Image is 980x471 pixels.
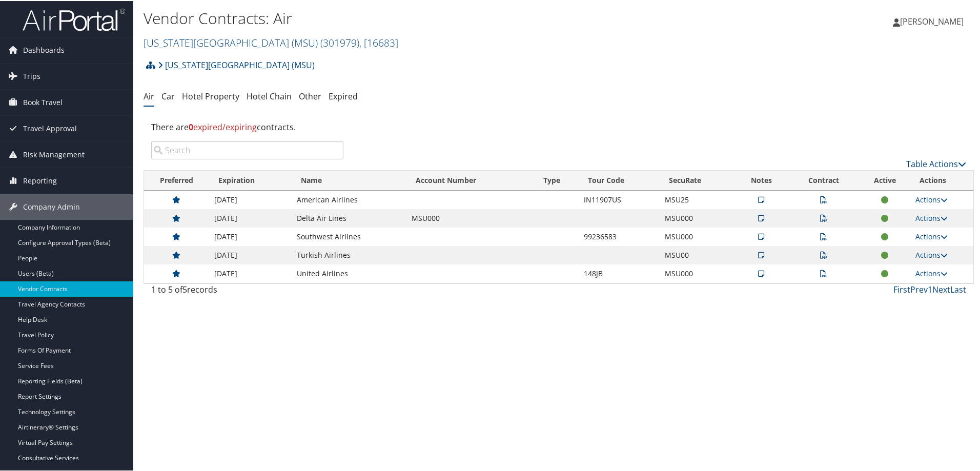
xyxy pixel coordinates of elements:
[292,263,406,282] td: United Airlines
[915,212,948,222] a: Actions
[910,170,973,190] th: Actions
[900,15,964,26] span: [PERSON_NAME]
[860,170,910,190] th: Active: activate to sort column ascending
[893,283,910,294] a: First
[735,170,788,190] th: Notes: activate to sort column ascending
[579,263,660,282] td: 148JB
[182,283,187,294] span: 5
[534,170,579,190] th: Type: activate to sort column ascending
[950,283,966,294] a: Last
[292,227,406,245] td: Southwest Airlines
[320,35,359,49] span: ( 301979 )
[182,90,239,101] a: Hotel Property
[151,140,343,158] input: Search
[23,36,65,62] span: Dashboards
[579,170,660,190] th: Tour Code: activate to sort column ascending
[144,7,697,28] h1: Vendor Contracts: Air
[209,227,292,245] td: [DATE]
[329,90,358,101] a: Expired
[23,167,57,193] span: Reporting
[406,208,535,227] td: MSU000
[209,263,292,282] td: [DATE]
[23,141,85,167] span: Risk Management
[579,190,660,208] td: IN11907US
[209,190,292,208] td: [DATE]
[292,190,406,208] td: American Airlines
[660,170,735,190] th: SecuRate: activate to sort column ascending
[579,227,660,245] td: 99236583
[787,170,859,190] th: Contract: activate to sort column ascending
[23,193,80,219] span: Company Admin
[928,283,932,294] a: 1
[910,283,928,294] a: Prev
[299,90,321,101] a: Other
[189,120,193,132] strong: 0
[660,245,735,263] td: MSU00
[915,249,948,259] a: Actions
[932,283,950,294] a: Next
[292,208,406,227] td: Delta Air Lines
[915,194,948,203] a: Actions
[915,231,948,240] a: Actions
[893,5,974,36] a: [PERSON_NAME]
[23,89,63,114] span: Book Travel
[915,268,948,277] a: Actions
[660,208,735,227] td: MSU000
[660,227,735,245] td: MSU000
[158,54,315,74] a: [US_STATE][GEOGRAPHIC_DATA] (MSU)
[209,245,292,263] td: [DATE]
[906,157,966,169] a: Table Actions
[209,208,292,227] td: [DATE]
[189,120,257,132] span: expired/expiring
[247,90,292,101] a: Hotel Chain
[23,7,125,31] img: airportal-logo.png
[144,90,154,101] a: Air
[406,170,535,190] th: Account Number: activate to sort column ascending
[23,63,40,88] span: Trips
[151,282,343,300] div: 1 to 5 of records
[660,190,735,208] td: MSU25
[359,35,398,49] span: , [ 16683 ]
[660,263,735,282] td: MSU000
[209,170,292,190] th: Expiration: activate to sort column ascending
[144,35,398,49] a: [US_STATE][GEOGRAPHIC_DATA] (MSU)
[23,115,77,140] span: Travel Approval
[292,245,406,263] td: Turkish Airlines
[144,170,209,190] th: Preferred: activate to sort column ascending
[144,112,974,140] div: There are contracts.
[292,170,406,190] th: Name: activate to sort column ascending
[161,90,175,101] a: Car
